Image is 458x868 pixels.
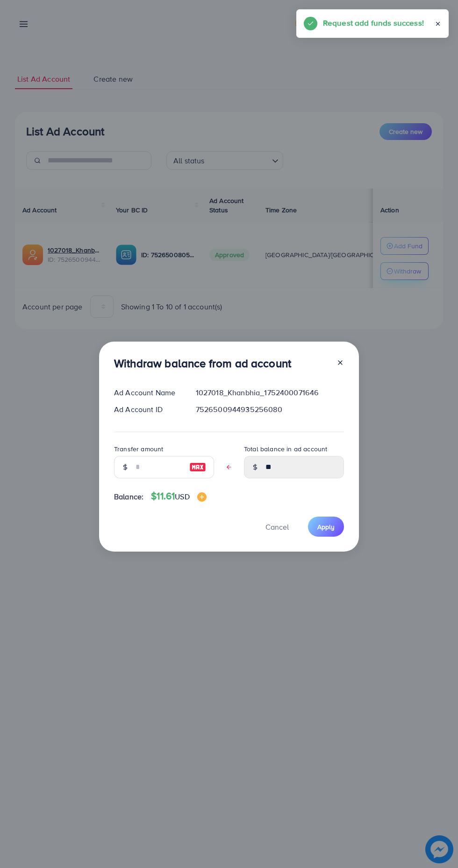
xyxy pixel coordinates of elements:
[189,462,206,473] img: image
[114,357,291,370] h3: Withdraw balance from ad account
[308,517,344,537] button: Apply
[323,17,424,29] h5: Request add funds success!
[197,492,207,502] img: image
[114,444,163,454] label: Transfer amount
[254,517,301,537] button: Cancel
[107,404,188,415] div: Ad Account ID
[175,491,189,502] span: USD
[244,444,327,454] label: Total balance in ad account
[317,522,335,532] span: Apply
[265,522,289,532] span: Cancel
[188,387,351,398] div: 1027018_Khanbhia_1752400071646
[107,387,188,398] div: Ad Account Name
[188,404,351,415] div: 7526500944935256080
[151,490,206,502] h4: $11.61
[114,491,143,502] span: Balance:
